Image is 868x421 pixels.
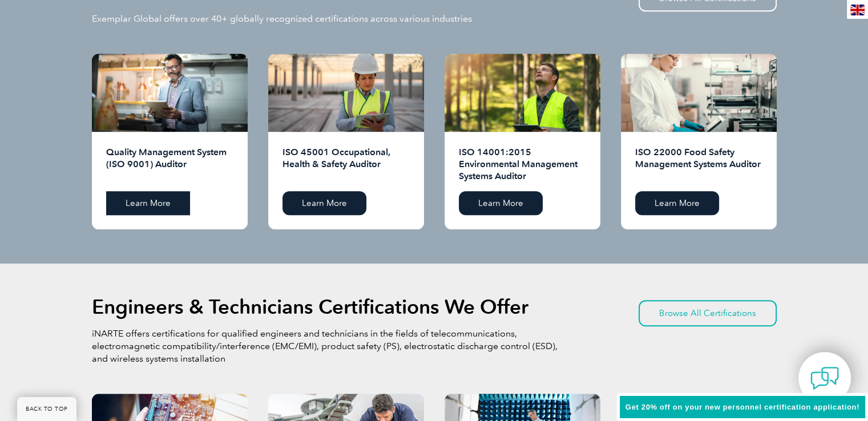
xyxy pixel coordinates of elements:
img: contact-chat.png [810,364,839,392]
p: iNARTE offers certifications for qualified engineers and technicians in the fields of telecommuni... [92,327,560,365]
h2: ISO 14001:2015 Environmental Management Systems Auditor [459,146,586,183]
img: en [850,5,865,15]
a: BACK TO TOP [17,397,76,421]
h2: ISO 22000 Food Safety Management Systems Auditor [635,146,762,183]
a: Learn More [635,191,719,215]
p: Exemplar Global offers over 40+ globally recognized certifications across various industries [92,13,472,25]
span: Get 20% off on your new personnel certification application! [625,403,859,411]
h2: Quality Management System (ISO 9001) Auditor [106,146,233,183]
a: Learn More [459,191,543,215]
h2: Engineers & Technicians Certifications We Offer [92,298,528,316]
a: Browse All Certifications [639,300,777,326]
h2: ISO 45001 Occupational, Health & Safety Auditor [282,146,410,183]
a: Learn More [282,191,366,215]
a: Learn More [106,191,190,215]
